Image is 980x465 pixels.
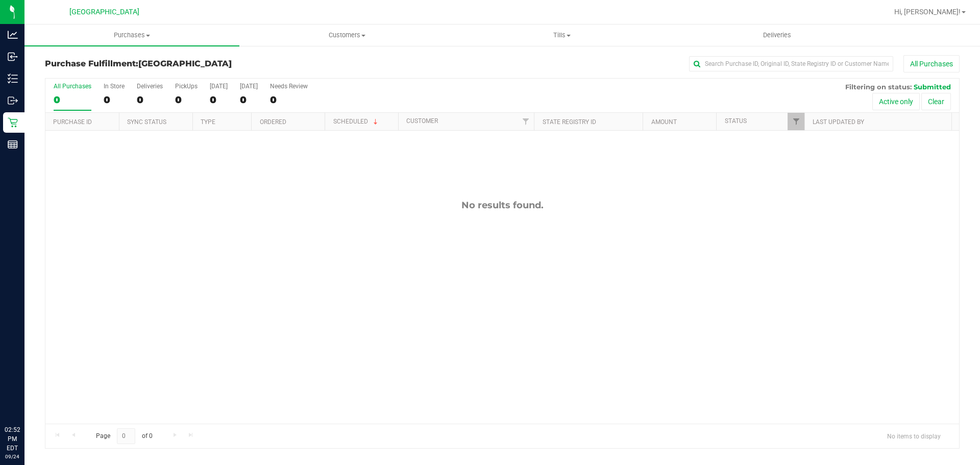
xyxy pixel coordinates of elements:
inline-svg: Inventory [8,74,18,84]
button: Active only [872,93,920,110]
p: 09/24 [5,453,20,460]
p: 02:52 PM EDT [5,425,20,453]
div: 0 [175,94,198,106]
a: Last Updated By [813,118,864,126]
div: No results found. [45,200,959,211]
span: Hi, [PERSON_NAME]! [894,8,961,16]
a: Tills [454,25,669,46]
a: Status [725,117,747,125]
a: Filter [517,113,534,130]
span: Filtering on status: [845,83,912,91]
a: Purchases [24,25,239,46]
span: [GEOGRAPHIC_DATA] [69,8,139,16]
div: All Purchases [54,83,91,90]
div: 0 [240,94,258,106]
inline-svg: Reports [8,139,18,150]
a: Purchase ID [53,118,92,126]
a: Filter [788,113,804,130]
a: Type [201,118,215,126]
div: 0 [137,94,163,106]
inline-svg: Retail [8,117,18,128]
inline-svg: Inbound [8,52,18,62]
div: 0 [270,94,308,106]
div: PickUps [175,83,198,90]
span: Submitted [914,83,951,91]
span: Page of 0 [87,428,161,444]
div: Deliveries [137,83,163,90]
a: Scheduled [333,118,380,125]
a: Amount [651,118,677,126]
inline-svg: Analytics [8,30,18,40]
div: 0 [104,94,125,106]
a: State Registry ID [543,118,596,126]
a: Deliveries [670,25,885,46]
span: Tills [455,31,669,40]
a: Customers [239,25,454,46]
div: In Store [104,83,125,90]
span: No items to display [879,428,949,444]
a: Customer [406,117,438,125]
div: [DATE] [240,83,258,90]
span: Customers [240,31,454,40]
span: [GEOGRAPHIC_DATA] [138,59,232,68]
input: Search Purchase ID, Original ID, State Registry ID or Customer Name... [689,56,893,71]
div: [DATE] [210,83,228,90]
button: Clear [921,93,951,110]
div: 0 [210,94,228,106]
span: Deliveries [749,31,805,40]
h3: Purchase Fulfillment: [45,59,350,68]
a: Ordered [260,118,286,126]
a: Sync Status [127,118,166,126]
span: Purchases [24,31,239,40]
iframe: Resource center [10,383,41,414]
div: 0 [54,94,91,106]
button: All Purchases [903,55,960,72]
div: Needs Review [270,83,308,90]
inline-svg: Outbound [8,95,18,106]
